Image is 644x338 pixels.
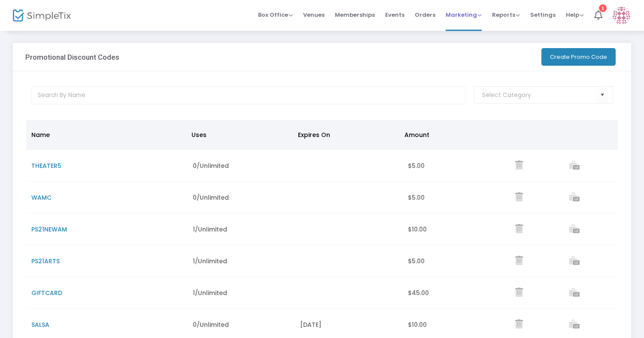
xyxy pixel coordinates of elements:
h3: Promotional Discount Codes [25,53,119,61]
span: THEATER5 [31,161,61,170]
span: $45.00 [408,289,429,297]
a: View list of orders which used this promo code. [569,162,580,171]
span: 0/Unlimited [193,161,229,170]
span: $10.00 [408,320,427,329]
span: WAMC [31,193,52,202]
span: $5.00 [408,257,425,265]
a: View list of orders which used this promo code. [569,321,580,329]
span: Events [385,4,404,26]
span: 0/Unlimited [193,320,229,329]
span: $5.00 [408,161,425,170]
span: PS21ARTS [31,257,60,265]
div: [DATE] [300,320,398,329]
span: PS21NEWAM [31,225,67,234]
a: View list of orders which used this promo code. [569,194,580,202]
div: 1 [599,4,607,12]
span: 0/Unlimited [193,193,229,202]
span: Box Office [258,11,293,19]
a: View list of orders which used this promo code. [569,225,580,234]
button: Select [596,86,608,104]
span: 1/Unlimited [193,289,227,297]
span: Help [566,11,584,19]
span: Expires On [298,131,330,139]
a: View list of orders which used this promo code. [569,289,580,298]
input: Search By Name [31,86,466,104]
span: Venues [303,4,325,26]
span: Settings [530,4,556,26]
button: Create Promo Code [541,48,616,66]
span: $10.00 [408,225,427,234]
span: 1/Unlimited [193,225,227,234]
span: Marketing [446,11,482,19]
a: View list of orders which used this promo code. [569,257,580,266]
span: $5.00 [408,193,425,202]
span: SALSA [31,320,49,329]
span: Uses [191,131,207,139]
input: Select Category [482,91,597,100]
span: Amount [404,131,429,139]
span: Orders [415,4,435,26]
span: Memberships [335,4,375,26]
span: 1/Unlimited [193,257,227,265]
span: Reports [492,11,520,19]
span: GIFTCARD [31,289,62,297]
span: Name [31,131,50,139]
